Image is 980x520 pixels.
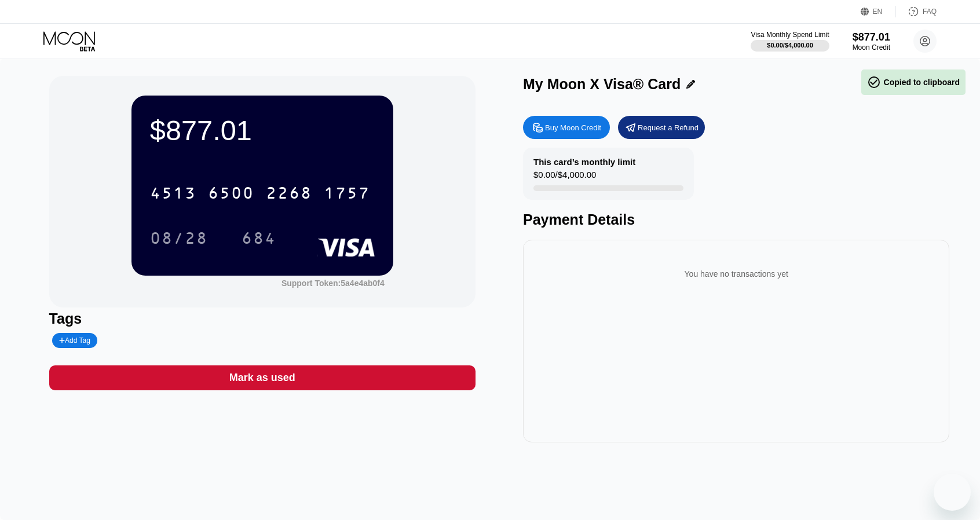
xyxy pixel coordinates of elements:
[618,116,705,139] div: Request a Refund
[233,224,285,252] div: 684
[59,336,90,345] div: Add Tag
[751,31,829,52] div: Visa Monthly Spend Limit$0.00/$4,000.00
[873,8,883,16] div: EN
[533,170,596,185] div: $0.00 / $4,000.00
[208,185,254,204] div: 6500
[523,211,949,228] div: Payment Details
[751,31,829,39] div: Visa Monthly Spend Limit
[533,157,635,167] div: This card’s monthly limit
[861,6,896,17] div: EN
[532,258,940,290] div: You have no transactions yet
[545,123,601,133] div: Buy Moon Credit
[767,42,813,49] div: $0.00 / $4,000.00
[266,185,312,204] div: 2268
[853,31,890,52] div: $877.01Moon Credit
[867,75,960,89] div: Copied to clipboard
[281,279,385,288] div: Support Token:5a4e4ab0f4
[638,123,699,133] div: Request a Refund
[143,178,377,207] div: 4513650022681757
[229,371,295,384] div: Mark as used
[141,224,217,252] div: 08/28
[281,279,385,288] div: Support Token: 5a4e4ab0f4
[853,43,890,52] div: Moon Credit
[934,474,971,511] iframe: Кнопка запуска окна обмена сообщениями
[150,185,196,204] div: 4513
[150,114,375,147] div: $877.01
[923,8,937,16] div: FAQ
[523,116,610,139] div: Buy Moon Credit
[49,310,476,327] div: Tags
[324,185,370,204] div: 1757
[150,230,208,249] div: 08/28
[242,230,276,249] div: 684
[853,31,890,43] div: $877.01
[49,365,476,390] div: Mark as used
[523,76,681,93] div: My Moon X Visa® Card
[896,6,937,17] div: FAQ
[867,75,881,89] span: 
[52,333,97,348] div: Add Tag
